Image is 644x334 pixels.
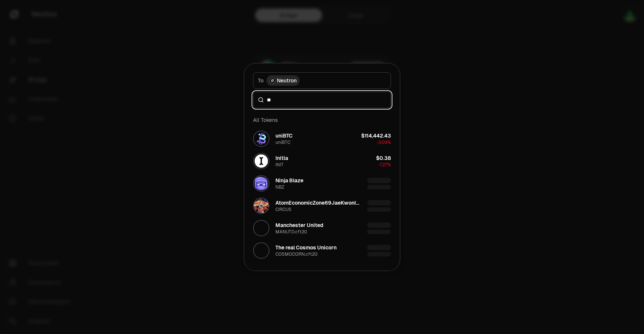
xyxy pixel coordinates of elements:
img: NBZ Logo [254,176,269,191]
button: ToNeutron LogoNeutron [253,72,391,89]
img: uniBTC Logo [254,131,269,146]
div: NBZ [275,184,284,190]
button: NBZ LogoNinja BlazeNBZ [249,172,395,195]
div: $0.38 [376,154,391,162]
span: -3.09% [376,139,391,145]
div: CIRCUS [275,207,291,212]
div: MANUTD.cft20 [275,229,307,235]
img: Neutron Logo [269,78,275,83]
div: COSMOCORN.cft20 [275,251,318,257]
button: CIRCUS LogoAtomEconomicZone69JaeKwonInuCIRCUS [249,195,395,217]
div: Manchester United [275,221,323,229]
button: MANUTD.cft20 LogoManchester UnitedMANUTD.cft20 [249,217,395,239]
div: INIT [275,162,284,168]
div: The real Cosmos Unicorn [275,244,337,251]
div: All Tokens [249,113,395,127]
div: uniBTC [275,139,290,145]
span: To [258,77,263,84]
button: INIT LogoInitiaINIT$0.38-7.27% [249,150,395,172]
span: Neutron [277,77,297,84]
span: -7.27% [378,162,391,168]
div: $114,442.43 [361,132,391,139]
div: uniBTC [275,132,293,139]
img: CIRCUS Logo [254,198,269,213]
div: AtomEconomicZone69JaeKwonInu [275,199,361,207]
button: uniBTC LogouniBTCuniBTC$114,442.43-3.09% [249,127,395,150]
div: Ninja Blaze [275,177,303,184]
div: Initia [275,154,288,162]
img: INIT Logo [254,154,269,168]
button: COSMOCORN.cft20 LogoThe real Cosmos UnicornCOSMOCORN.cft20 [249,239,395,262]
